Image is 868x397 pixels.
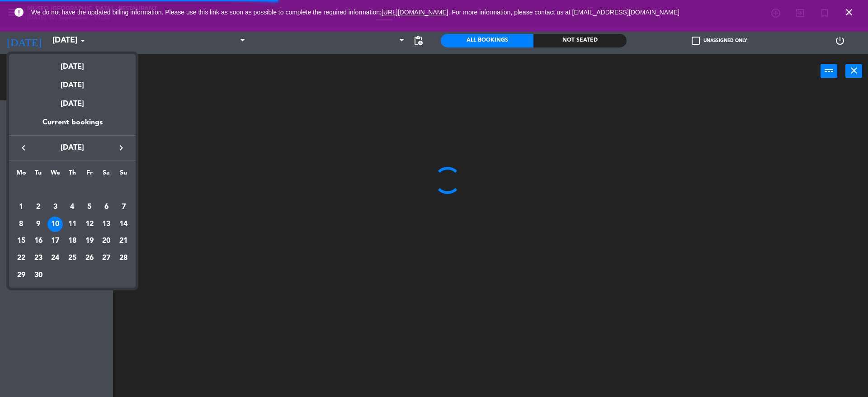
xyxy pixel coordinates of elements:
[9,73,136,91] div: [DATE]
[14,217,29,232] div: 8
[47,233,63,249] div: 17
[81,216,98,233] td: September 12, 2025
[65,250,80,266] div: 25
[9,54,136,73] div: [DATE]
[82,233,97,249] div: 19
[31,217,46,232] div: 9
[13,198,30,216] td: September 1, 2025
[65,217,80,232] div: 11
[116,233,131,249] div: 21
[81,168,98,182] th: Friday
[99,199,114,215] div: 6
[13,267,30,284] td: September 29, 2025
[115,168,132,182] th: Sunday
[115,232,132,250] td: September 21, 2025
[47,250,64,267] td: September 24, 2025
[64,232,81,250] td: September 18, 2025
[14,250,29,266] div: 22
[14,233,29,249] div: 15
[113,142,129,154] button: keyboard_arrow_right
[31,233,46,249] div: 16
[64,168,81,182] th: Thursday
[9,91,136,117] div: [DATE]
[64,250,81,267] td: September 25, 2025
[30,232,47,250] td: September 16, 2025
[32,142,113,154] span: [DATE]
[31,199,46,215] div: 2
[13,232,30,250] td: September 15, 2025
[15,142,32,154] button: keyboard_arrow_left
[13,216,30,233] td: September 8, 2025
[98,198,115,216] td: September 6, 2025
[99,250,114,266] div: 27
[81,198,98,216] td: September 5, 2025
[31,268,46,283] div: 30
[64,216,81,233] td: September 11, 2025
[98,216,115,233] td: September 13, 2025
[14,268,29,283] div: 29
[116,142,127,153] i: keyboard_arrow_right
[47,198,64,216] td: September 3, 2025
[9,117,136,135] div: Current bookings
[116,250,131,266] div: 28
[82,199,97,215] div: 5
[13,181,132,198] td: SEP
[47,168,64,182] th: Wednesday
[82,250,97,266] div: 26
[98,232,115,250] td: September 20, 2025
[47,199,63,215] div: 3
[30,198,47,216] td: September 2, 2025
[64,198,81,216] td: September 4, 2025
[31,250,46,266] div: 23
[47,250,63,266] div: 24
[30,267,47,284] td: September 30, 2025
[81,232,98,250] td: September 19, 2025
[116,199,131,215] div: 7
[30,216,47,233] td: September 9, 2025
[116,217,131,232] div: 14
[18,142,29,153] i: keyboard_arrow_left
[81,250,98,267] td: September 26, 2025
[13,168,30,182] th: Monday
[13,250,30,267] td: September 22, 2025
[14,199,29,215] div: 1
[30,250,47,267] td: September 23, 2025
[47,217,63,232] div: 10
[115,250,132,267] td: September 28, 2025
[82,217,97,232] div: 12
[47,232,64,250] td: September 17, 2025
[98,250,115,267] td: September 27, 2025
[115,216,132,233] td: September 14, 2025
[115,198,132,216] td: September 7, 2025
[30,168,47,182] th: Tuesday
[65,233,80,249] div: 18
[47,216,64,233] td: September 10, 2025
[98,168,115,182] th: Saturday
[65,199,80,215] div: 4
[99,217,114,232] div: 13
[99,233,114,249] div: 20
